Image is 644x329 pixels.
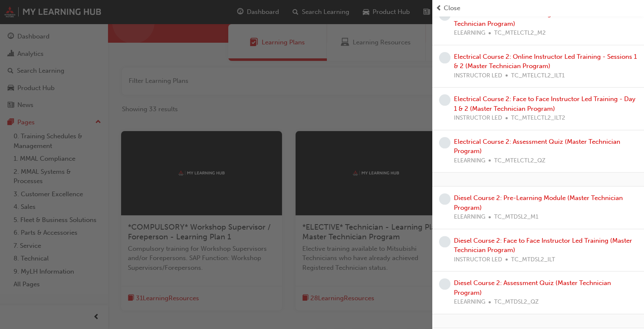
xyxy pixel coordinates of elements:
span: ELEARNING [454,212,485,222]
a: Diesel Course 2: Pre-Learning Module (Master Technician Program) [454,194,623,211]
span: ELEARNING [454,297,485,307]
span: TC_MTDSL2_QZ [494,297,539,307]
span: TC_MTDSL2_M1 [494,212,539,222]
span: TC_MTELCTL2_ILT2 [511,113,565,123]
span: Close [444,3,460,13]
span: learningRecordVerb_NONE-icon [439,94,451,106]
span: TC_MTELCTL2_M2 [494,28,546,38]
span: TC_MTELCTL2_ILT1 [511,71,565,81]
span: ELEARNING [454,28,485,38]
a: Electrical Course 2: Face to Face Instructor Led Training - Day 1 & 2 (Master Technician Program) [454,95,636,112]
a: Electrical Course 2: Online Instructor Led Training - Sessions 1 & 2 (Master Technician Program) [454,53,637,70]
span: learningRecordVerb_NONE-icon [439,52,451,63]
span: TC_MTELCTL2_QZ [494,156,545,166]
span: INSTRUCTOR LED [454,255,502,265]
a: Electrical Course 2: Pre-Learning Module 2 (Master Technician Program) [454,10,604,27]
span: ELEARNING [454,156,485,166]
a: Electrical Course 2: Assessment Quiz (Master Technician Program) [454,138,620,155]
span: learningRecordVerb_NONE-icon [439,193,451,205]
a: Diesel Course 2: Assessment Quiz (Master Technician Program) [454,279,611,296]
span: learningRecordVerb_NONE-icon [439,278,451,290]
span: INSTRUCTOR LED [454,71,502,81]
span: learningRecordVerb_NONE-icon [439,137,451,148]
a: Diesel Course 2: Face to Face Instructor Led Training (Master Technician Program) [454,237,632,254]
button: prev-iconClose [436,3,641,13]
span: prev-icon [436,3,442,13]
span: TC_MTDSL2_ILT [511,255,555,265]
span: INSTRUCTOR LED [454,113,502,123]
span: learningRecordVerb_NONE-icon [439,236,451,247]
